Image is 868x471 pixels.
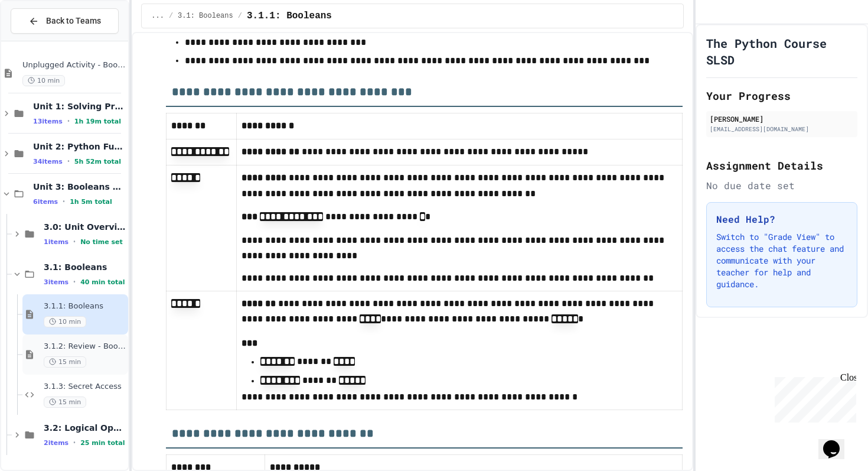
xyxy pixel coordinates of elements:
[33,158,63,165] span: 34 items
[11,8,119,34] button: Back to Teams
[770,372,856,423] iframe: chat widget
[44,222,126,232] span: 3.0: Unit Overview
[73,237,76,246] span: •
[44,439,68,447] span: 2 items
[67,116,70,126] span: •
[22,60,126,70] span: Unplugged Activity - Boolean Expressions
[22,75,65,86] span: 10 min
[80,238,123,246] span: No time set
[169,11,173,21] span: /
[706,35,857,68] h1: The Python Course SLSD
[44,423,126,433] span: 3.2: Logical Operators
[80,278,125,286] span: 40 min total
[706,178,857,193] div: No due date set
[44,382,126,392] span: 3.1.3: Secret Access
[178,11,233,21] span: 3.1: Booleans
[73,438,76,447] span: •
[238,11,242,21] span: /
[33,118,63,125] span: 13 items
[33,141,126,152] span: Unit 2: Python Fundamentals
[716,212,847,226] h3: Need Help?
[63,197,65,206] span: •
[44,301,126,311] span: 3.1.1: Booleans
[716,231,847,290] p: Switch to "Grade View" to access the chat feature and communicate with your teacher for help and ...
[44,397,86,408] span: 15 min
[74,118,121,125] span: 1h 19m total
[706,87,857,104] h2: Your Progress
[44,262,126,272] span: 3.1: Booleans
[44,342,126,352] span: 3.1.2: Review - Booleans
[44,316,86,327] span: 10 min
[70,198,112,206] span: 1h 5m total
[67,157,70,166] span: •
[44,356,86,368] span: 15 min
[44,278,68,286] span: 3 items
[80,439,125,447] span: 25 min total
[247,9,332,23] span: 3.1.1: Booleans
[33,198,58,206] span: 6 items
[710,125,854,134] div: [EMAIL_ADDRESS][DOMAIN_NAME]
[46,15,101,27] span: Back to Teams
[151,11,164,21] span: ...
[5,5,81,75] div: Chat with us now!Close
[710,113,854,124] div: [PERSON_NAME]
[818,424,856,459] iframe: chat widget
[74,158,121,165] span: 5h 52m total
[44,238,68,246] span: 1 items
[33,181,126,192] span: Unit 3: Booleans and Conditionals
[73,277,76,287] span: •
[706,157,857,174] h2: Assignment Details
[33,101,126,112] span: Unit 1: Solving Problems in Computer Science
